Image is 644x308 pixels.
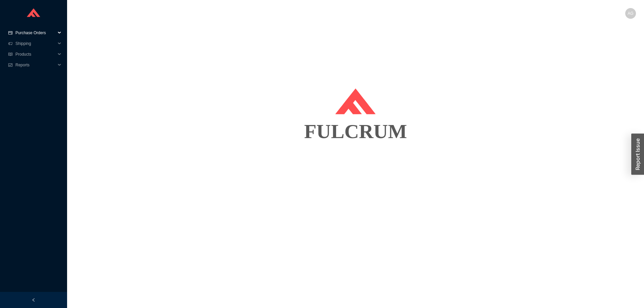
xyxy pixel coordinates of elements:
span: Products [15,49,56,60]
span: read [8,52,13,56]
span: Purchase Orders [15,27,56,38]
div: FULCRUM [75,115,636,148]
span: AG [628,8,633,19]
span: Shipping [15,38,56,49]
span: fund [8,63,13,67]
span: left [32,298,36,302]
span: Reports [15,60,56,70]
span: credit-card [8,31,13,35]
